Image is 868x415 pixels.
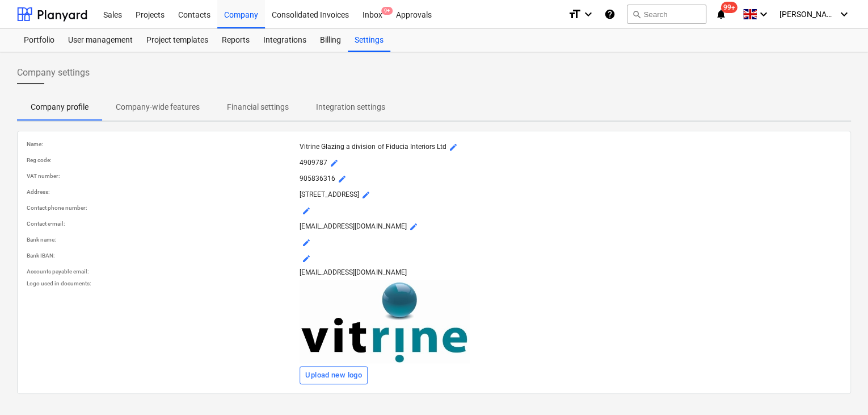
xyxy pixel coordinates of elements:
[302,238,311,247] span: mode_edit
[300,280,470,363] img: Company logo
[215,29,256,52] a: Reports
[27,268,295,275] p: Accounts payable email :
[27,252,295,259] p: Bank IBAN :
[837,7,851,21] i: keyboard_arrow_down
[300,156,841,170] p: 4909787
[408,222,418,231] span: mode_edit
[313,29,348,52] a: Billing
[582,7,595,21] i: keyboard_arrow_down
[300,188,841,202] p: [STREET_ADDRESS]
[300,140,841,154] p: Vitrine Glazing a division of Fiducia Interiors Ltd
[330,159,339,168] span: mode_edit
[715,7,727,21] i: notifications
[31,101,89,113] p: Company profile
[27,188,295,196] p: Address :
[316,101,385,113] p: Integration settings
[338,175,347,184] span: mode_edit
[604,7,616,21] i: Knowledge base
[140,29,215,52] a: Project templates
[227,101,289,113] p: Financial settings
[27,220,295,227] p: Contact e-mail :
[300,268,841,277] p: [EMAIL_ADDRESS][DOMAIN_NAME]
[300,172,841,186] p: 905836316
[381,7,393,15] span: 9+
[302,254,311,263] span: mode_edit
[300,220,841,234] p: [EMAIL_ADDRESS][DOMAIN_NAME]
[348,29,390,52] a: Settings
[632,10,641,19] span: search
[27,280,295,287] p: Logo used in documents :
[305,369,362,382] div: Upload new logo
[721,2,738,13] span: 99+
[17,29,61,52] a: Portfolio
[27,204,295,211] p: Contact phone number :
[811,360,868,415] iframe: Chat Widget
[300,366,368,384] button: Upload new logo
[17,66,90,80] span: Company settings
[256,29,313,52] a: Integrations
[27,140,295,148] p: Name :
[448,143,457,152] span: mode_edit
[302,206,311,215] span: mode_edit
[757,7,770,21] i: keyboard_arrow_down
[61,29,140,52] a: User management
[116,101,200,113] p: Company-wide features
[779,10,836,19] span: [PERSON_NAME]
[361,190,370,200] span: mode_edit
[27,236,295,243] p: Bank name :
[568,7,582,21] i: format_size
[627,5,706,24] button: Search
[27,172,295,180] p: VAT number :
[27,156,295,164] p: Reg code :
